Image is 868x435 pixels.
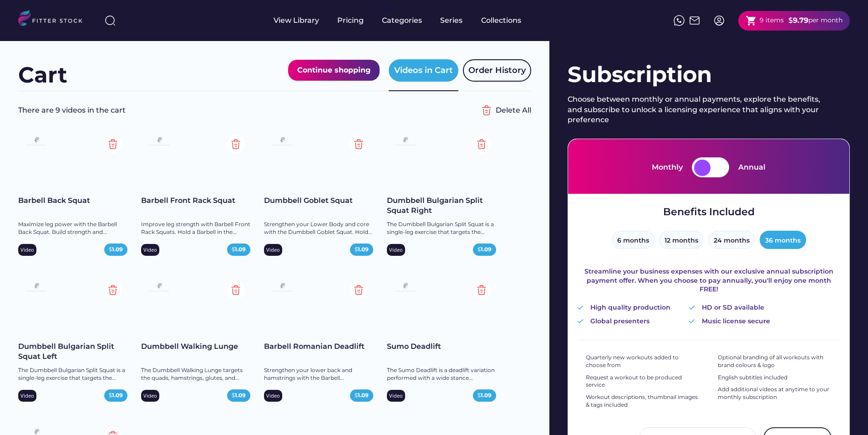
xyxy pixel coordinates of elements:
div: Video [266,392,280,399]
div: Workout descriptions, thumbnail images & tags included [586,394,700,409]
div: Improve leg strength with Barbell Front Rack Squats. Hold a Barbell in the... [141,221,250,236]
div: Choose between monthly or annual payments, explore the benefits, and subscribe to unlock a licens... [568,94,827,125]
div: fvck [382,5,394,14]
div: Add additional videos at anytime to your monthly subscription [718,386,832,401]
div: $ [355,392,369,399]
div: Collections [481,16,521,26]
div: Dumbbell Bulgarian Split Squat Right [387,196,496,216]
div: There are 9 videos in the cart [18,105,477,115]
div: $ [788,16,793,26]
div: The Dumbbell Walking Lunge targets the quads, hamstrings, glutes, and... [141,367,250,382]
div: Video [20,392,34,399]
div: $ [232,392,246,399]
div: Series [440,16,463,26]
div: Benefits Included [663,205,755,219]
div: Dumbbell Goblet Squat [264,196,373,206]
img: meteor-icons_whatsapp%20%281%29.svg [674,15,685,26]
div: Streamline your business expenses with our exclusive annual subscription payment offer. When you ... [577,267,840,294]
div: Barbell Front Rack Squat [141,196,250,206]
div: Continue shopping [297,64,371,76]
img: Group%201000002354.svg [472,135,491,153]
img: Vector%20%282%29.svg [689,319,695,323]
img: Frame%2079%20%281%29.svg [269,134,296,150]
strong: 1.09 [235,246,246,253]
img: Frame%2079%20%281%29.svg [391,280,419,295]
div: $ [477,246,492,254]
strong: 1.09 [112,392,123,399]
img: Group%201000002354.svg [227,281,245,299]
div: Strengthen your Lower Body and core with the Dumbbell Goblet Squat. Hold... [264,221,373,236]
div: Pricing [337,16,364,26]
div: Annual [738,162,766,172]
strong: 1.09 [358,392,369,399]
div: HD or SD available [702,303,764,312]
div: Monthly [652,162,683,172]
div: 9 items [760,16,784,25]
div: The Dumbbell Bulgarian Split Squat is a single-leg exercise that targets the... [387,221,496,236]
div: Quarterly new workouts added to choose from [586,354,700,369]
div: Video [266,246,280,253]
div: Dumbbell Walking Lunge [141,342,250,352]
div: Videos in Cart [394,65,453,76]
img: Frame%2079%20%281%29.svg [23,280,50,295]
div: Cart [18,60,67,90]
strong: 1.09 [481,246,492,253]
div: Video [143,246,157,253]
button: 6 months [612,231,655,249]
img: search-normal%203.svg [105,15,116,26]
div: $ [355,246,369,254]
img: Group%201000002354.svg [104,135,122,153]
img: Group%201000002354.svg [350,135,368,153]
div: Strengthen your lower back and hamstrings with the Barbell... [264,367,373,382]
div: Maximize leg power with the Barbell Back Squat. Build strength and... [18,221,127,236]
div: Global presenters [590,317,650,326]
div: $ [109,246,123,254]
img: Vector%20%282%29.svg [577,306,584,310]
img: Frame%2079%20%281%29.svg [23,134,50,150]
img: Frame%2079%20%281%29.svg [146,280,173,295]
img: Frame%2079%20%281%29.svg [269,280,296,295]
div: per month [808,16,843,25]
div: Delete All [496,105,531,115]
strong: 1.09 [358,246,369,253]
div: Video [20,246,34,253]
div: Video [143,392,157,399]
img: LOGO.svg [18,10,90,29]
div: Barbell Back Squat [18,196,127,206]
div: Dumbbell Bulgarian Split Squat Left [18,342,127,362]
img: Group%201000002354.svg [104,281,122,299]
img: Frame%2079%20%281%29.svg [391,134,419,150]
div: Subscription [568,59,850,90]
button: 24 months [708,231,755,249]
strong: 1.09 [481,392,492,399]
strong: 1.09 [235,392,246,399]
img: Group%201000002354.svg [350,281,368,299]
img: Vector%20%282%29.svg [577,319,584,323]
div: $ [477,392,492,399]
div: $ [232,246,246,254]
img: Frame%2079%20%281%29.svg [146,134,173,150]
div: $ [109,392,123,399]
img: Frame%2051.svg [689,15,700,26]
div: Video [389,392,403,399]
div: The Sumo Deadlift is a deadlift variation performed with a wide stance... [387,367,496,382]
strong: 1.09 [112,246,123,253]
strong: 9.79 [793,16,808,25]
img: Group%201000002354.svg [472,281,491,299]
div: Optional branding of all workouts with brand colours & logo [718,354,832,369]
div: Music license secure [702,317,770,326]
div: Categories [382,16,422,26]
img: profile-circle.svg [714,15,725,26]
div: Order History [468,65,526,76]
div: English subtitles included [718,374,787,382]
img: Group%201000002356%20%282%29.svg [477,101,496,119]
div: High quality production [590,303,670,312]
button: 36 months [760,231,806,249]
div: Video [389,246,403,253]
button: shopping_cart [746,15,757,26]
div: View Library [274,16,319,26]
img: Vector%20%282%29.svg [689,306,695,310]
div: The Dumbbell Bulgarian Split Squat is a single-leg exercise that targets the... [18,367,127,382]
button: 12 months [659,231,704,249]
